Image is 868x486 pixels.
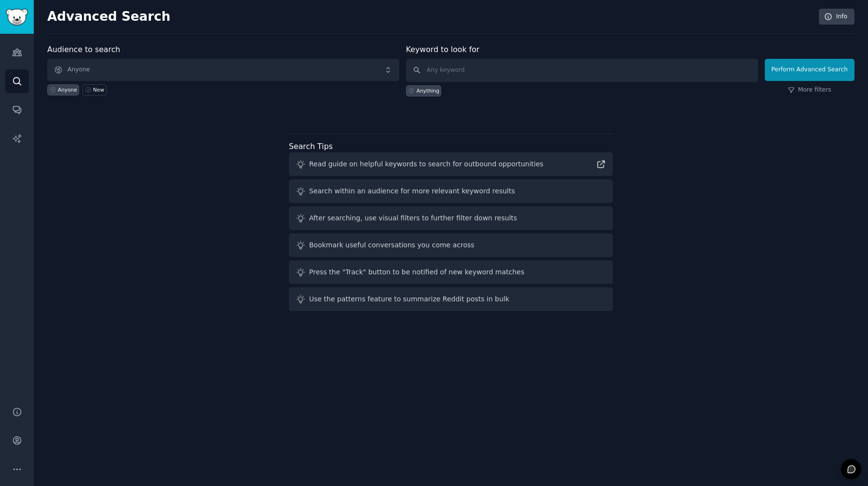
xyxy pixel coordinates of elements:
[309,186,515,196] div: Search within an audience for more relevant keyword results
[309,294,509,304] div: Use the patterns feature to summarize Reddit posts in bulk
[417,87,439,94] div: Anything
[47,59,399,81] button: Anyone
[406,59,758,82] input: Any keyword
[47,9,814,25] h2: Advanced Search
[6,9,28,26] img: GummySearch logo
[82,84,106,95] a: New
[47,45,120,54] label: Audience to search
[765,59,854,81] button: Perform Advanced Search
[93,86,104,93] div: New
[406,45,480,54] label: Keyword to look for
[289,142,333,151] label: Search Tips
[309,267,524,277] div: Press the "Track" button to be notified of new keyword matches
[819,9,854,25] a: Info
[309,240,475,250] div: Bookmark useful conversations you come across
[309,213,517,223] div: After searching, use visual filters to further filter down results
[58,86,77,93] div: Anyone
[788,86,831,94] a: More filters
[309,159,543,169] div: Read guide on helpful keywords to search for outbound opportunities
